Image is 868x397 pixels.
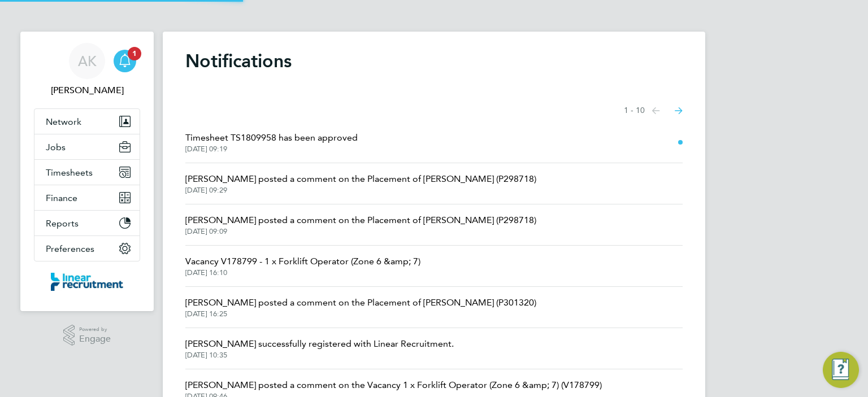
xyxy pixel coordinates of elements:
[185,255,420,268] span: Vacancy V178799 - 1 x Forklift Operator (Zone 6 &amp; 7)
[185,131,358,154] a: Timesheet TS1809958 has been approved[DATE] 09:19
[185,145,358,154] span: [DATE] 09:19
[185,172,536,195] a: [PERSON_NAME] posted a comment on the Placement of [PERSON_NAME] (P298718)[DATE] 09:29
[185,186,536,195] span: [DATE] 09:29
[185,172,536,186] span: [PERSON_NAME] posted a comment on the Placement of [PERSON_NAME] (P298718)
[185,337,454,360] a: [PERSON_NAME] successfully registered with Linear Recruitment.[DATE] 10:35
[823,352,859,388] button: Engage Resource Center
[185,351,454,360] span: [DATE] 10:35
[63,325,111,346] a: Powered byEngage
[185,268,420,277] span: [DATE] 16:10
[624,99,683,122] nav: Select page of notifications list
[185,50,683,72] h1: Notifications
[34,273,140,291] a: Go to home page
[78,54,97,68] span: AK
[185,378,602,392] span: [PERSON_NAME] posted a comment on the Vacancy 1 x Forklift Operator (Zone 6 &amp; 7) (V178799)
[46,142,66,152] span: Jobs
[46,243,94,254] span: Preferences
[20,32,154,311] nav: Main navigation
[46,116,81,127] span: Network
[46,167,93,178] span: Timesheets
[185,227,536,236] span: [DATE] 09:09
[185,213,536,227] span: [PERSON_NAME] posted a comment on the Placement of [PERSON_NAME] (P298718)
[46,218,79,229] span: Reports
[51,273,123,291] img: linearrecruitment-logo-retina.png
[34,185,140,210] button: Finance
[185,309,536,319] span: [DATE] 16:25
[128,47,141,60] span: 1
[34,134,140,159] button: Jobs
[185,296,536,309] span: [PERSON_NAME] posted a comment on the Placement of [PERSON_NAME] (P301320)
[185,255,420,277] a: Vacancy V178799 - 1 x Forklift Operator (Zone 6 &amp; 7)[DATE] 16:10
[34,43,140,97] a: AK[PERSON_NAME]
[185,296,536,319] a: [PERSON_NAME] posted a comment on the Placement of [PERSON_NAME] (P301320)[DATE] 16:25
[185,337,454,351] span: [PERSON_NAME] successfully registered with Linear Recruitment.
[34,160,140,185] button: Timesheets
[185,213,536,236] a: [PERSON_NAME] posted a comment on the Placement of [PERSON_NAME] (P298718)[DATE] 09:09
[79,334,111,344] span: Engage
[624,105,645,116] span: 1 - 10
[34,84,140,97] span: Ashley Kelly
[79,325,111,334] span: Powered by
[34,211,140,235] button: Reports
[46,193,77,203] span: Finance
[34,109,140,134] button: Network
[114,43,136,79] a: 1
[185,131,358,145] span: Timesheet TS1809958 has been approved
[34,236,140,261] button: Preferences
